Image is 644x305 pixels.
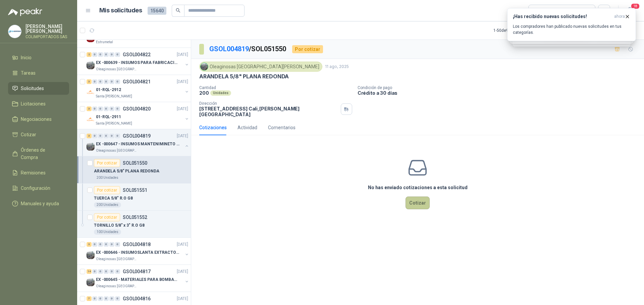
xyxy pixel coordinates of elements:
span: 18 [631,3,640,9]
button: 18 [624,5,636,17]
div: 0 [109,134,114,138]
a: 14 0 0 0 0 0 GSOL004817[DATE] Company LogoEX -000645 - MATERIALES PARA BOMBAS STANDBY PLANTAOleag... [87,268,190,289]
div: 14 [87,269,92,274]
p: GSOL004818 [123,242,151,247]
a: Inicio [8,51,69,64]
div: 0 [115,269,120,274]
p: 01-RQL-2912 [96,87,121,93]
p: COLIMPORTADOS SAS [25,35,69,39]
a: GSOL004819 [209,45,249,53]
p: SOL051552 [123,215,147,220]
p: [STREET_ADDRESS] Cali , [PERSON_NAME][GEOGRAPHIC_DATA] [199,106,338,117]
div: 0 [98,296,103,301]
div: 0 [98,134,103,138]
div: Por cotizar [292,45,323,53]
p: EX -000645 - MATERIALES PARA BOMBAS STANDBY PLANTA [96,277,179,283]
a: Remisiones [8,166,69,179]
div: 0 [104,52,109,57]
p: EX -000639 - INSUMOS PARA FABRICACION DE MALLA TAM [96,60,179,66]
div: 3 [87,134,92,138]
div: 0 [109,106,114,111]
p: [DATE] [177,133,188,139]
span: Configuración [21,184,50,192]
div: 3 [87,79,92,84]
p: SOL051550 [123,161,147,165]
div: 0 [92,134,97,138]
p: ARANDELA 5/8" PLANA REDONDA [199,73,289,80]
div: 0 [92,79,97,84]
div: 100 Unidades [94,229,121,235]
div: 0 [98,269,103,274]
div: 0 [98,242,103,247]
div: Todas [533,7,547,14]
p: Oleaginosas [GEOGRAPHIC_DATA][PERSON_NAME] [96,67,138,72]
div: 0 [92,52,97,57]
img: Company Logo [87,251,95,259]
span: Solicitudes [21,85,44,92]
p: Crédito a 30 días [358,90,641,96]
a: 3 0 0 0 0 0 GSOL004819[DATE] Company LogoEX -000647 - INSUMOS MANTENIMINETO MECANICOOleaginosas [... [87,132,190,153]
p: [DATE] [177,106,188,112]
div: 0 [109,242,114,247]
p: / SOL051550 [209,44,287,54]
a: Negociaciones [8,113,69,126]
img: Company Logo [8,25,21,38]
h1: Mis solicitudes [99,6,142,15]
img: Company Logo [201,63,208,70]
div: 0 [104,106,109,111]
div: 0 [92,269,97,274]
p: Santa [PERSON_NAME] [96,121,132,126]
a: Manuales y ayuda [8,197,69,210]
button: ¡Felicidades! Tu cotización ha sido la ganadoraahora Company LogoOleaginosas [GEOGRAPHIC_DATA][PE... [513,13,631,79]
div: 0 [104,296,109,301]
p: 11 ago, 2025 [325,64,349,70]
a: 2 0 0 0 0 0 GSOL004822[DATE] Company LogoEX -000639 - INSUMOS PARA FABRICACION DE MALLA TAMOleagi... [87,51,190,72]
a: 3 0 0 0 0 0 GSOL004818[DATE] Company LogoEX -000646 - INSUMOSLANTA EXTRACTORAOleaginosas [GEOGRAP... [87,240,190,262]
div: 0 [115,79,120,84]
img: Company Logo [87,143,95,151]
div: 200 Unidades [94,202,121,208]
div: Por cotizar [94,159,120,167]
a: Por cotizarSOL051552TORNILLO 5/8" x 3" R.O G8100 Unidades [77,211,191,238]
div: 0 [109,269,114,274]
span: Licitaciones [21,100,46,107]
div: 0 [115,242,120,247]
div: 0 [92,242,97,247]
div: Actividad [237,124,257,131]
p: Oleaginosas [GEOGRAPHIC_DATA][PERSON_NAME] [96,256,138,262]
p: TORNILLO 5/8" x 3" R.O G8 [94,222,145,229]
p: Estrumetal [96,40,113,45]
span: Cotizar [21,131,36,138]
div: 3 [87,106,92,111]
img: Company Logo [87,116,95,124]
span: ahora [614,14,625,19]
a: Cotizar [8,128,69,141]
div: 200 Unidades [94,175,121,180]
span: Tareas [21,69,36,77]
div: 0 [115,296,120,301]
span: Remisiones [21,169,46,176]
p: GSOL004817 [123,269,151,274]
p: [DATE] [177,296,188,302]
img: Logo peakr [8,8,42,16]
span: Negociaciones [21,116,52,123]
div: 3 [87,242,92,247]
div: 0 [109,296,114,301]
a: Solicitudes [8,82,69,95]
div: Por cotizar [94,186,120,194]
div: 0 [92,106,97,111]
p: SOL051551 [123,188,147,193]
img: Company Logo [87,61,95,69]
p: [DATE] [177,241,188,248]
p: ARANDELA 5/8" PLANA REDONDA [94,168,159,174]
p: EX -000646 - INSUMOSLANTA EXTRACTORA [96,249,179,256]
span: Órdenes de Compra [21,146,63,161]
div: 0 [109,79,114,84]
p: GSOL004822 [123,52,151,57]
p: [PERSON_NAME] [PERSON_NAME] [25,24,69,33]
p: GSOL004821 [123,79,151,84]
div: Oleaginosas [GEOGRAPHIC_DATA][PERSON_NAME] [199,62,322,72]
button: ¡Has recibido nuevas solicitudes!ahora Los compradores han publicado nuevas solicitudes en tus ca... [507,8,636,41]
a: 3 0 0 0 0 0 GSOL004821[DATE] Company Logo01-RQL-2912Santa [PERSON_NAME] [87,78,190,99]
p: Dirección [199,101,338,106]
